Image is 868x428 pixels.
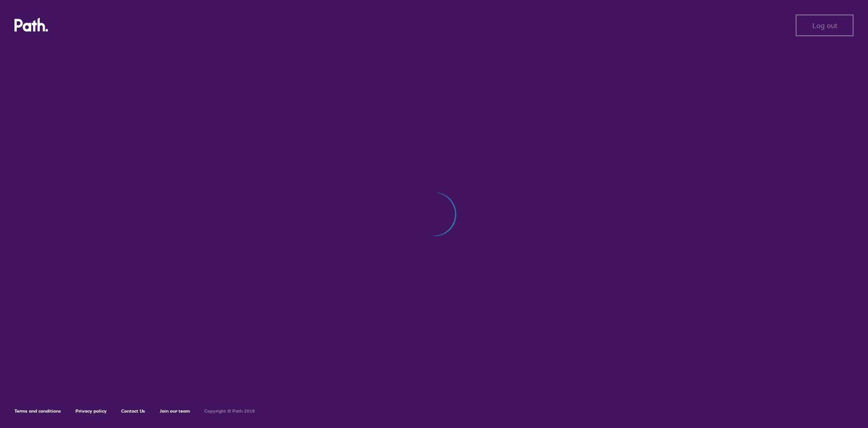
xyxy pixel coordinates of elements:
[14,408,61,414] a: Terms and conditions
[160,408,190,414] a: Join our team
[75,408,107,414] a: Privacy policy
[121,408,145,414] a: Contact Us
[204,409,255,414] h6: Copyright © Path 2018
[812,21,837,29] span: Log out
[796,14,854,36] button: Log out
